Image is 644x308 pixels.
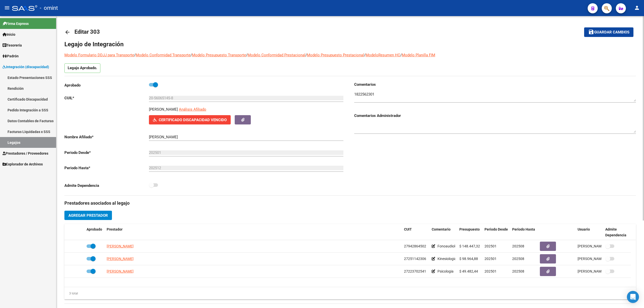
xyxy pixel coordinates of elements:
[459,244,480,248] span: $ 148.447,32
[578,257,617,261] span: [PERSON_NAME] [DATE]
[3,21,29,26] span: Firma Express
[64,200,636,207] h3: Prestadores asociados al legajo
[402,53,435,57] a: Modelo Planilla FIM
[3,151,48,156] span: Prestadores / Proveedores
[482,224,510,241] datatable-header-cell: Periodo Desde
[485,244,497,248] span: 202501
[437,244,462,248] span: Fonoaudiología
[64,63,100,73] p: Legajo Aprobado.
[107,269,134,273] span: [PERSON_NAME]
[402,224,430,241] datatable-header-cell: CUIT
[512,244,524,248] span: 202508
[512,257,524,261] span: 202508
[85,224,105,241] datatable-header-cell: Aprobado
[459,269,478,273] span: $ 49.482,44
[64,183,149,188] p: Admite Dependencia
[404,257,426,261] span: 27251142306
[107,257,134,261] span: [PERSON_NAME]
[588,29,594,35] mat-icon: save
[64,291,78,296] div: 3 total
[459,227,480,231] span: Presupuesto
[354,82,636,87] h3: Comentarios
[248,53,305,57] a: Modelo Conformidad Prestacional
[64,150,149,155] p: Periodo Desde
[149,107,178,112] p: [PERSON_NAME]
[192,53,246,57] a: Modelo Presupuesto Transporte
[107,227,123,231] span: Prestador
[64,82,149,88] p: Aprobado
[485,257,497,261] span: 202501
[107,244,134,248] span: [PERSON_NAME]
[512,269,524,273] span: 202508
[457,224,482,241] datatable-header-cell: Presupuesto
[159,118,227,122] span: Certificado Discapacidad Vencido
[105,224,402,241] datatable-header-cell: Prestador
[366,53,400,57] a: ModeloResumen HC
[40,3,58,14] span: - omint
[437,257,469,261] span: Kinesiologia motora
[87,227,102,231] span: Aprobado
[64,95,149,101] p: CUIL
[3,64,49,70] span: Integración (discapacidad)
[594,30,629,35] span: Guardar cambios
[68,213,108,218] span: Agregar Prestador
[485,227,508,231] span: Periodo Desde
[64,29,70,35] mat-icon: arrow_back
[627,291,639,303] div: Open Intercom Messenger
[149,115,231,124] button: Certificado Discapacidad Vencido
[584,27,633,37] button: Guardar cambios
[136,53,190,57] a: Modelo Conformidad Transporte
[3,161,43,167] span: Explorador de Archivos
[404,244,426,248] span: 27942864502
[485,269,497,273] span: 202501
[64,211,112,220] button: Agregar Prestador
[430,224,457,241] datatable-header-cell: Comentario
[64,165,149,171] p: Periodo Hasta
[354,113,636,118] h3: Comentarios Administrador
[4,5,10,11] mat-icon: menu
[3,32,15,37] span: Inicio
[432,227,451,231] span: Comentario
[603,224,631,241] datatable-header-cell: Admite Dependencia
[437,269,454,273] span: Psicologia
[74,29,100,35] span: Editar 303
[64,40,636,48] h1: Legajo de Integración
[512,227,535,231] span: Periodo Hasta
[634,5,640,11] mat-icon: person
[576,224,603,241] datatable-header-cell: Usuario
[307,53,364,57] a: Modelo Presupuesto Prestacional
[3,42,22,48] span: Tesorería
[578,227,590,231] span: Usuario
[179,107,206,112] span: Análisis Afiliado
[578,269,617,273] span: [PERSON_NAME] [DATE]
[605,227,626,237] span: Admite Dependencia
[404,269,426,273] span: 27223702541
[459,257,478,261] span: $ 98.964,88
[404,227,412,231] span: CUIT
[578,244,617,248] span: [PERSON_NAME] [DATE]
[3,53,19,59] span: Padrón
[64,53,134,57] a: Modelo Formulario DDJJ para Transporte
[510,224,538,241] datatable-header-cell: Periodo Hasta
[64,134,149,140] p: Nombre Afiliado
